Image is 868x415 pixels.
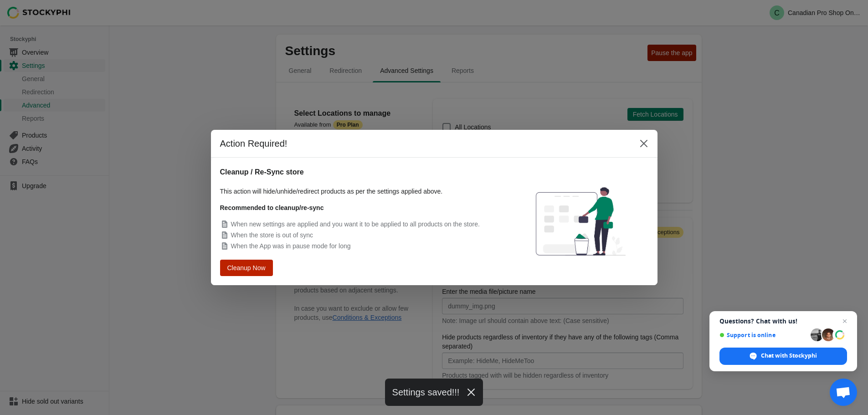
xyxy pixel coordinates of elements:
[231,220,480,228] span: When new settings are applied and you want it to be applied to all products on the store.
[231,242,351,250] span: When the App was in pause mode for long
[719,348,847,365] span: Chat with Stockyphi
[229,265,264,271] span: Cleanup Now
[220,167,504,178] h2: Cleanup / Re-Sync store
[719,332,807,338] span: Support is online
[719,318,847,325] span: Questions? Chat with us!
[222,261,270,275] button: Cleanup Now
[636,135,652,152] button: Close
[220,187,504,196] p: This action will hide/unhide/redirect products as per the settings applied above.
[385,379,483,406] div: Settings saved!!!
[220,137,627,150] h2: Action Required!
[830,379,857,406] a: Open chat
[231,231,313,239] span: When the store is out of sync
[220,204,324,211] strong: Recommended to cleanup/re-sync
[761,352,817,360] span: Chat with Stockyphi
